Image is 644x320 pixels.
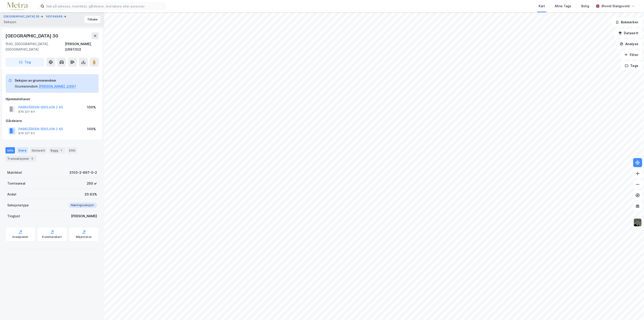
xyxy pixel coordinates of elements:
button: Datasett [615,29,642,38]
button: Filter [620,50,642,59]
div: Tomteareal [7,181,25,186]
div: 1 [59,148,64,153]
div: Grunneiendom [15,84,38,89]
div: 976 227 611 [18,110,35,114]
button: Analyse [616,39,642,49]
div: Mine Tags [555,3,571,9]
div: ESG [67,147,77,154]
button: [PERSON_NAME], 2/697 [39,84,76,89]
div: Tinglyst [7,213,20,219]
div: Gårdeiere [6,118,99,124]
div: [PERSON_NAME], 2/697/0/2 [65,41,99,52]
div: Transaksjoner [5,155,36,162]
div: Seksjon [4,19,16,25]
div: Miljøstatus [76,235,92,239]
div: 976 227 611 [18,132,35,135]
input: Søk på adresse, matrikkel, gårdeiere, leietakere eller personer [44,3,165,10]
iframe: Chat Widget [621,298,644,320]
div: 100% [87,126,96,132]
button: Bokmerker [612,18,642,27]
button: Tag [5,58,44,67]
img: 9k= [633,218,642,227]
div: Matrikkel [7,170,22,175]
div: Bolig [581,3,589,9]
div: Øivind Slangsvold [601,3,629,9]
div: Datasett [30,147,47,154]
button: Tilbake [84,16,101,23]
div: [GEOGRAPHIC_DATA] 30 [5,32,59,39]
button: Tags [621,61,642,70]
div: 3103-2-697-0-2 [69,170,97,175]
div: Eiere [17,147,28,154]
div: Andel [7,192,16,197]
div: Bygg [49,147,65,154]
div: 1530, [GEOGRAPHIC_DATA], [GEOGRAPHIC_DATA] [5,41,65,52]
div: Seksjonstype [7,203,29,208]
div: 5 [30,156,35,161]
div: Kontrollprogram for chat [621,298,644,320]
div: 250 ㎡ [87,181,97,186]
button: [GEOGRAPHIC_DATA] 30 [4,14,40,19]
button: 145744849 [46,14,63,19]
div: Kommunekart [42,235,62,239]
img: metra-logo.256734c3b2bbffee19d4.png [7,2,28,10]
div: [PERSON_NAME] [71,213,97,219]
div: Hjemmelshaver [6,96,99,102]
div: Info [5,147,15,154]
div: Arealplaner [12,235,28,239]
div: 20.63% [85,192,97,197]
div: 100% [87,105,96,110]
div: Kart [539,3,545,9]
div: Seksjon av grunneiendom [15,78,76,83]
